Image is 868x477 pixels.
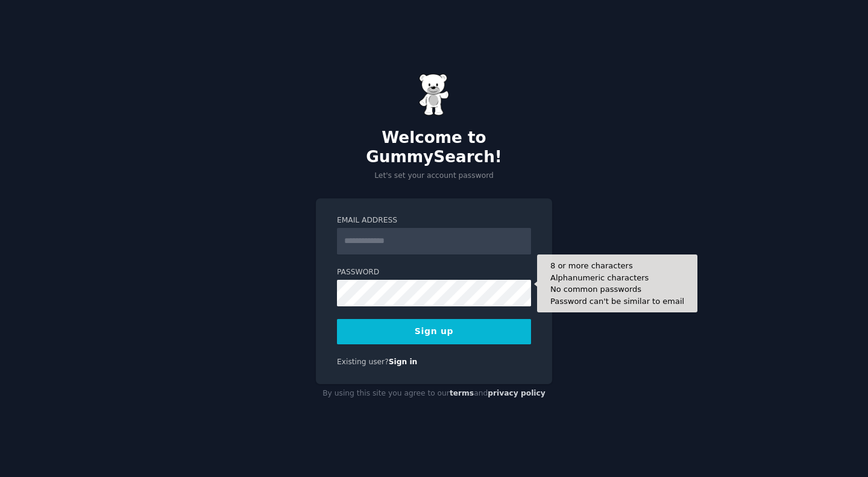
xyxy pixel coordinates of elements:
a: privacy policy [488,389,546,397]
div: By using this site you agree to our and [316,384,552,403]
a: Sign in [389,358,418,366]
h2: Welcome to GummySearch! [316,128,552,166]
label: Email Address [337,215,531,226]
span: Existing user? [337,358,389,366]
p: Let's set your account password [316,171,552,182]
img: Gummy Bear [419,74,449,116]
label: Password [337,267,531,278]
button: Sign up [337,319,531,344]
a: terms [450,389,474,397]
